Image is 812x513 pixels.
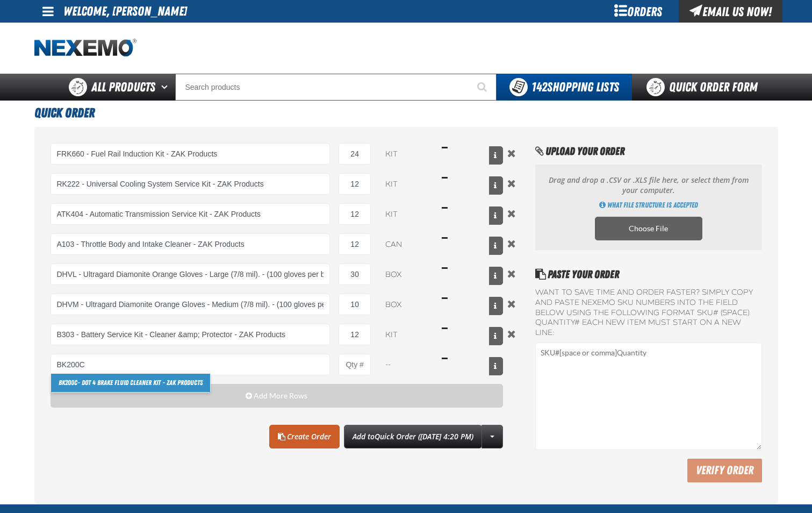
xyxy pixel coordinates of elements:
button: View All Prices [489,297,503,315]
button: Remove the current row [505,208,518,219]
button: Remove the current row [505,268,518,280]
button: Add toQuick Order ([DATE] 4:20 PM) [344,425,482,448]
strong: 142 [531,80,547,95]
select: Unit [379,263,433,285]
h2: Paste Your Order [535,266,761,282]
button: Remove the current row [505,298,518,310]
label: Want to save time and order faster? Simply copy and paste NEXEMO SKU numbers into the field below... [535,288,761,338]
input: Product Quantity [339,143,371,165]
input: Search [175,74,497,101]
input: Product [51,173,330,195]
button: Remove the current row [505,328,518,340]
span: All Products [91,77,155,97]
button: View All Prices [489,206,503,225]
select: Unit [379,143,433,165]
button: View All Prices [489,357,503,375]
input: Product Quantity [339,233,371,255]
button: View All Prices [489,176,503,195]
select: Unit [379,203,433,225]
button: View All Prices [489,267,503,285]
input: Product Quantity [339,173,371,195]
input: Product [51,294,330,315]
button: Open All Products pages [157,74,175,101]
span: Add More Rows [254,391,307,400]
button: Remove the current row [505,177,518,189]
a: Create Order [269,425,340,448]
p: Drag and drop a .CSV or .XLS file here, or select them from your computer. [546,175,751,196]
h2: Upload Your Order [535,143,761,159]
input: Product Quantity [339,203,371,225]
strong: BK200C [59,379,77,387]
input: Product [51,203,330,225]
button: Start Searching [470,74,497,101]
a: More Actions [482,425,503,448]
a: BK200C- DOT 4 Brake Fluid Cleaner Kit - ZAK Products [51,374,210,392]
select: Unit [379,233,433,255]
input: Product Quantity [339,354,371,375]
input: Product [51,143,330,165]
button: View All Prices [489,237,503,255]
button: Remove the current row [505,147,518,159]
select: Unit [379,294,433,315]
a: Get Directions of how to import multiple products using an CSV, XLSX or ODS file. Opens a popup [599,200,698,210]
span: Quick Order [34,105,95,120]
img: Nexemo logo [34,39,136,58]
label: Choose CSV, XLSX or ODS file to import multiple products. Opens a popup [595,217,702,240]
button: Remove the current row [505,238,518,250]
button: You have 142 Shopping Lists. Open to view details [497,74,632,101]
a: Home [34,39,136,58]
a: Quick Order Form [632,74,778,101]
input: Product [51,233,330,255]
input: Product [51,324,330,345]
input: Product Quantity [339,324,371,345]
input: Product [51,354,330,375]
button: Add More Rows [51,384,504,408]
input: Product Quantity [339,263,371,285]
select: Unit [379,173,433,195]
span: Quick Order ([DATE] 4:20 PM) [375,431,473,441]
button: View All Prices [489,327,503,345]
button: View All Prices [489,146,503,165]
select: Unit [379,324,433,345]
input: Product Quantity [339,294,371,315]
input: Product [51,263,330,285]
span: Shopping Lists [531,80,619,95]
span: Add to [353,431,473,441]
